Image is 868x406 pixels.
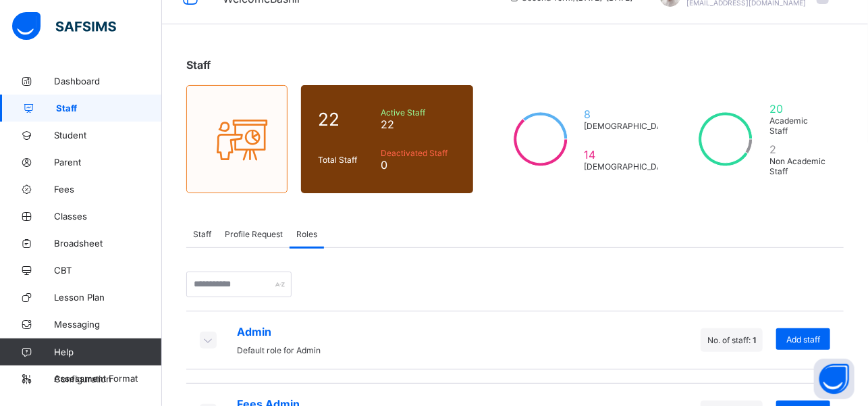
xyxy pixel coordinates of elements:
[193,229,211,239] span: Staff
[381,148,456,158] span: Deactivated Staff
[769,156,827,176] span: Non Academic Staff
[707,335,756,345] span: No. of staff:
[585,161,675,172] span: [DEMOGRAPHIC_DATA]
[54,374,161,384] span: Configuration
[769,143,827,156] span: 2
[54,238,162,249] span: Broadsheet
[585,107,675,121] span: 8
[54,347,161,357] span: Help
[753,335,756,345] span: 1
[54,319,162,330] span: Messaging
[769,116,827,136] span: Academic Staff
[296,229,317,239] span: Roles
[237,325,321,338] span: Admin
[585,148,675,161] span: 14
[381,118,456,131] span: 22
[54,130,162,141] span: Student
[786,334,820,345] span: Add staff
[814,359,855,399] button: Open asap
[54,292,162,303] span: Lesson Plan
[186,58,211,72] span: Staff
[318,109,374,130] span: 22
[56,103,162,113] span: Staff
[585,121,675,131] span: [DEMOGRAPHIC_DATA]
[54,265,162,276] span: CBT
[381,107,456,118] span: Active Staff
[315,151,377,168] div: Total Staff
[54,76,162,86] span: Dashboard
[12,12,116,41] img: safsims
[237,345,321,355] span: Default role for Admin
[381,158,456,172] span: 0
[225,229,283,239] span: Profile Request
[54,184,162,195] span: Fees
[54,211,162,222] span: Classes
[769,102,827,116] span: 20
[54,157,162,168] span: Parent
